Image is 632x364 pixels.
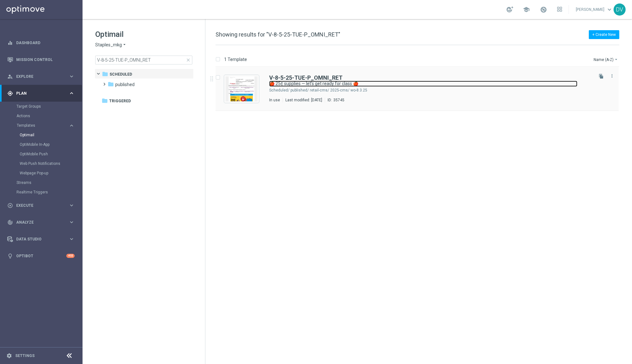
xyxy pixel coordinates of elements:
span: Plan [16,91,69,95]
div: +10 [66,254,75,258]
div: Streams [17,178,82,187]
a: Realtime Triggers [17,190,66,195]
div: In use [269,98,280,103]
b: V-8-5-25-TUE-P_OMNI_RET [269,74,343,81]
button: + Create New [589,30,619,39]
i: folder [102,98,108,104]
a: Streams [17,180,66,185]
i: track_changes [7,219,13,225]
div: Scheduled/published/retail-cms/2025-cms/wo-8.3.25 [290,88,592,93]
span: Scheduled [110,71,132,77]
div: Execute [7,203,69,208]
img: 35745.jpeg [226,77,257,101]
i: keyboard_arrow_right [69,236,75,242]
i: equalizer [7,40,13,46]
div: track_changes Analyze keyboard_arrow_right [7,220,75,225]
div: ID: [325,98,344,103]
input: Search Template [95,56,192,64]
div: Actions [17,111,82,121]
i: keyboard_arrow_right [69,73,75,79]
button: Name (A-Z)arrow_drop_down [593,56,619,63]
div: 🍎 25¢ supplies — let’s get ready for class 🍎 [269,81,592,87]
span: published [115,82,135,87]
div: Web Push Notifications [20,159,82,168]
div: Webpage Pop-up [20,168,82,178]
a: Web Push Notifications [20,161,66,166]
div: Analyze [7,219,69,225]
a: Actions [17,113,66,118]
span: school [523,6,530,13]
i: person_search [7,74,13,79]
a: Optimail [20,132,66,138]
div: Optibot [7,247,75,264]
a: OptiMobile In-App [20,142,66,147]
i: keyboard_arrow_right [69,219,75,225]
button: file_copy [597,72,605,80]
a: 🍎 25¢ supplies — let’s get ready for class 🍎 [269,81,577,87]
a: OptiMobile Push [20,152,66,157]
div: lightbulb Optibot +10 [7,253,75,259]
div: Optimail [20,130,82,140]
i: file_copy [599,74,604,79]
div: DV [614,3,626,16]
div: Data Studio [7,236,69,242]
i: lightbulb [7,253,13,259]
div: Plan [7,91,69,96]
i: folder [108,81,114,87]
a: [PERSON_NAME]keyboard_arrow_down [575,5,614,14]
p: 1 Template [224,57,247,62]
span: Templates [17,124,62,127]
i: play_circle_outline [7,203,13,208]
button: Data Studio keyboard_arrow_right [7,237,75,242]
span: close [186,57,191,63]
i: keyboard_arrow_right [69,202,75,208]
button: person_search Explore keyboard_arrow_right [7,74,75,79]
span: Data Studio [16,237,69,241]
span: keyboard_arrow_down [606,6,613,13]
a: Target Groups [17,104,66,109]
div: Dashboard [7,34,75,51]
div: Scheduled/ [269,88,289,93]
div: OptiMobile Push [20,149,82,159]
button: equalizer Dashboard [7,40,75,45]
i: gps_fixed [7,91,13,96]
a: Settings [15,354,35,358]
div: Mission Control [7,51,75,68]
i: more_vert [609,73,615,78]
div: 35745 [333,98,344,103]
button: Mission Control [7,57,75,62]
a: Mission Control [16,51,75,68]
span: Analyze [16,220,69,224]
button: play_circle_outline Execute keyboard_arrow_right [7,203,75,208]
div: Target Groups [17,102,82,111]
div: Templates [17,121,82,178]
span: Triggered [109,98,131,104]
span: Showing results for "V-8-5-25-TUE-P_OMNI_RET" [216,31,340,38]
i: arrow_drop_down [614,57,619,62]
div: Last modified: [DATE] [283,98,325,103]
div: Explore [7,74,69,79]
i: arrow_drop_down [122,42,127,48]
span: Explore [16,75,69,78]
i: folder [102,71,108,77]
span: Execute [16,204,69,207]
a: Optibot [16,247,66,264]
button: gps_fixed Plan keyboard_arrow_right [7,91,75,96]
a: Webpage Pop-up [20,171,66,176]
button: Staples_mkg arrow_drop_down [95,42,127,48]
div: Realtime Triggers [17,187,82,197]
div: Press SPACE to select this row. [209,67,631,111]
div: Templates [17,124,69,127]
span: Staples_mkg [95,42,122,48]
button: Templates keyboard_arrow_right [17,123,75,128]
div: OptiMobile In-App [20,140,82,149]
i: settings [6,353,12,359]
i: keyboard_arrow_right [69,90,75,96]
a: V-8-5-25-TUE-P_OMNI_RET [269,75,343,81]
